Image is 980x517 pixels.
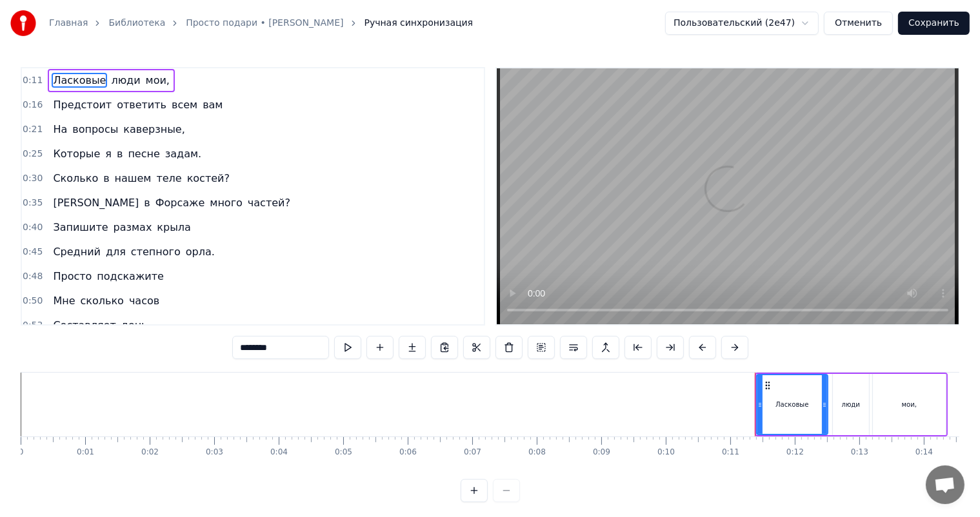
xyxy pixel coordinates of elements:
[23,295,43,307] span: 0:50
[145,73,171,88] span: мои,
[77,447,94,458] div: 0:01
[185,244,216,259] span: орла.
[915,447,933,458] div: 0:14
[120,318,149,333] span: день
[52,171,99,186] span: Сколько
[926,465,965,504] div: Открытый чат
[851,447,868,458] div: 0:13
[23,197,43,210] span: 0:35
[23,319,43,332] span: 0:53
[186,17,343,30] a: Просто подари • [PERSON_NAME]
[155,171,183,186] span: теле
[52,97,113,112] span: Предстоит
[246,195,292,210] span: частей?
[842,400,860,409] div: люди
[52,195,140,210] span: [PERSON_NAME]
[201,97,224,112] span: вам
[108,17,165,30] a: Библиотека
[141,447,159,458] div: 0:02
[115,146,124,161] span: в
[23,99,43,112] span: 0:16
[775,400,808,409] div: Ласковые
[10,10,36,36] img: youka
[128,293,161,308] span: часов
[722,447,739,458] div: 0:11
[902,400,917,409] div: мои,
[399,447,417,458] div: 0:06
[528,447,546,458] div: 0:08
[49,17,88,30] a: Главная
[79,293,125,308] span: сколько
[52,293,76,308] span: Мне
[824,12,893,35] button: Отменить
[208,195,244,210] span: много
[114,171,153,186] span: нашем
[335,447,352,458] div: 0:05
[23,172,43,185] span: 0:30
[115,97,168,112] span: ответить
[52,146,101,161] span: Которые
[104,146,113,161] span: я
[143,195,151,210] span: в
[365,17,474,30] span: Ручная синхронизация
[52,269,93,284] span: Просто
[23,246,43,258] span: 0:45
[112,220,154,235] span: размах
[23,74,43,87] span: 0:11
[126,146,161,161] span: песне
[898,12,970,35] button: Сохранить
[270,447,288,458] div: 0:04
[52,122,68,137] span: На
[95,269,165,284] span: подскажите
[52,73,107,88] span: Ласковые
[105,244,127,259] span: для
[19,447,24,458] div: 0
[130,244,182,259] span: степного
[110,73,141,88] span: люди
[52,318,117,333] span: Составляет
[154,195,206,210] span: Форсаже
[49,17,473,30] nav: breadcrumb
[52,220,109,235] span: Запишите
[71,122,119,137] span: вопросы
[164,146,203,161] span: задам.
[786,447,804,458] div: 0:12
[23,123,43,136] span: 0:21
[102,171,110,186] span: в
[657,447,675,458] div: 0:10
[52,244,102,259] span: Средний
[186,171,231,186] span: костей?
[593,447,610,458] div: 0:09
[206,447,223,458] div: 0:03
[170,97,199,112] span: всем
[23,221,43,234] span: 0:40
[23,148,43,161] span: 0:25
[464,447,481,458] div: 0:07
[122,122,186,137] span: каверзные,
[23,270,43,283] span: 0:48
[155,220,192,235] span: крыла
